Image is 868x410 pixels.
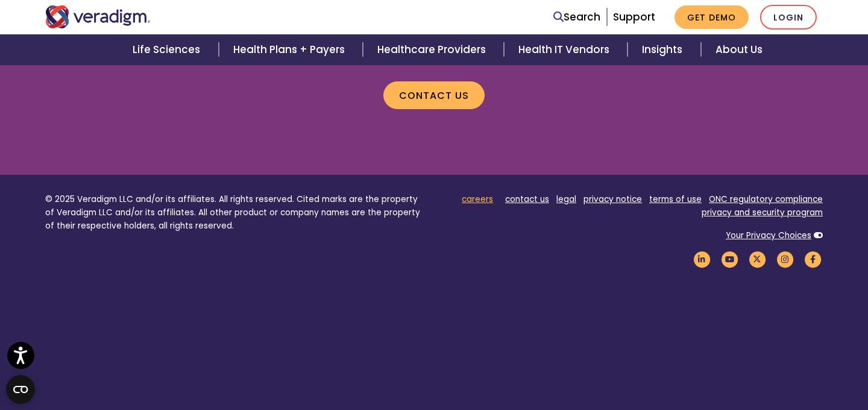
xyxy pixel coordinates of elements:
button: Open CMP widget [6,375,35,404]
a: legal [556,194,576,205]
a: Get Demo [675,5,749,29]
a: Insights [627,34,700,65]
a: Login [760,5,817,30]
iframe: Drift Chat Widget [808,350,854,396]
a: Veradigm Facebook Link [802,254,823,265]
a: Contact us [383,81,485,109]
a: privacy and security program [702,207,823,218]
a: Healthcare Providers [363,34,504,65]
a: Veradigm Twitter Link [747,254,767,265]
a: Your Privacy Choices [726,230,811,241]
img: Veradigm logo [45,5,151,28]
a: terms of use [649,194,702,205]
a: contact us [505,194,549,205]
p: © 2025 Veradigm LLC and/or its affiliates. All rights reserved. Cited marks are the property of V... [45,193,425,232]
a: Health IT Vendors [504,34,627,65]
a: ONC regulatory compliance [709,194,823,205]
a: Veradigm Instagram Link [775,254,795,265]
a: Veradigm LinkedIn Link [691,254,712,265]
a: Life Sciences [118,34,218,65]
a: privacy notice [583,194,642,205]
a: Search [553,9,600,25]
a: Support [613,10,655,24]
a: About Us [701,34,777,65]
a: Health Plans + Payers [219,34,363,65]
a: Veradigm YouTube Link [719,254,740,265]
a: careers [462,194,493,205]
